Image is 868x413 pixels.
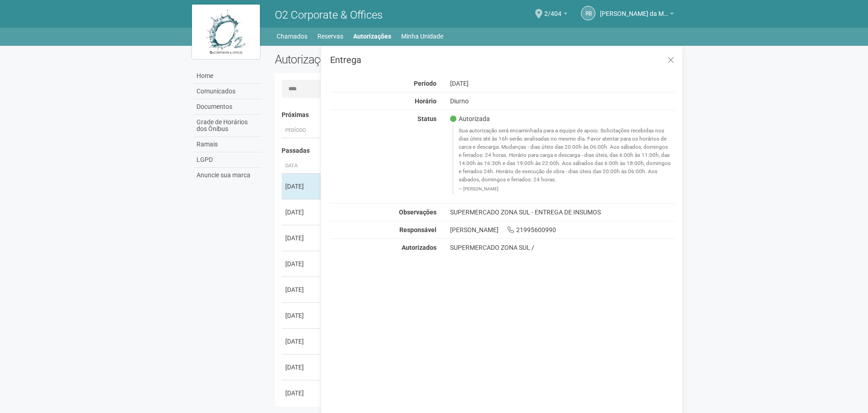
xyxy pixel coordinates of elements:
h3: Entrega [330,55,676,64]
strong: Horário [415,97,436,105]
span: Autorizada [450,115,490,123]
h4: Passadas [282,147,670,154]
div: [DATE] [285,363,319,372]
div: [DATE] [285,259,319,268]
img: logo.jpg [192,5,260,59]
strong: Responsável [399,226,436,233]
a: Grade de Horários dos Ônibus [194,115,261,137]
a: [PERSON_NAME] da Motta Junior [600,11,674,19]
div: [DATE] [285,389,319,398]
div: SUPERMERCADO ZONA SUL - ENTREGA DE INSUMOS [443,208,683,216]
div: [DATE] [285,311,319,320]
span: 2/404 [544,1,561,17]
a: Autorizações [353,30,391,43]
a: Anuncie sua marca [194,168,261,183]
strong: Período [414,80,436,87]
strong: Autorizados [402,244,436,251]
div: Diurno [443,97,683,105]
div: [PERSON_NAME] 21995600990 [443,226,683,234]
th: Data [282,159,322,174]
a: Minha Unidade [401,30,443,43]
a: Ramais [194,137,261,152]
a: LGPD [194,152,261,168]
h4: Próximas [282,112,670,118]
a: Comunicados [194,84,261,99]
span: Raul Barrozo da Motta Junior [600,1,668,17]
a: Documentos [194,99,261,115]
a: Reservas [317,30,343,43]
strong: Observações [399,209,436,216]
div: [DATE] [285,182,319,191]
a: 2/404 [544,11,567,19]
a: RB [581,6,595,20]
a: Chamados [277,30,307,43]
div: [DATE] [443,79,683,87]
div: [DATE] [285,233,319,243]
div: [DATE] [285,208,319,217]
blockquote: Sua autorização será encaminhada para a equipe de apoio. Solicitações recebidas nos dias úteis at... [452,125,676,194]
span: O2 Corporate & Offices [275,9,383,21]
h2: Autorizações [275,53,469,66]
th: Período [282,123,322,138]
strong: Status [417,115,436,122]
a: Home [194,68,261,84]
footer: [PERSON_NAME] [459,186,671,192]
div: SUPERMERCADO ZONA SUL / [450,243,676,252]
div: [DATE] [285,285,319,294]
div: [DATE] [285,337,319,346]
